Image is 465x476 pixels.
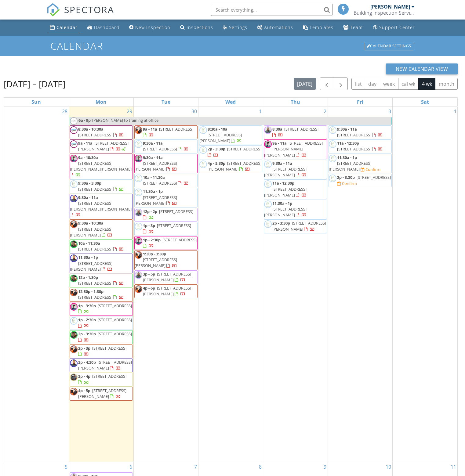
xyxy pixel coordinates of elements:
a: 9:30a - 11a [STREET_ADDRESS][PERSON_NAME] [135,155,177,172]
span: 1p - 2:30p [143,237,161,243]
img: c06efc9b006f4bdd9ce46ced6622c59a.jpeg [70,373,78,381]
a: 8:30a - 10a [STREET_ADDRESS][PERSON_NAME] [199,125,262,145]
span: 9:30a - 10:30a [78,220,104,226]
img: The Best Home Inspection Software - Spectora [46,3,60,16]
span: [STREET_ADDRESS] [78,280,112,286]
span: 11a - 12:30p [272,180,294,186]
a: Dashboard [85,22,122,33]
img: untitledcustom500_x_500_full_logo_with_in_circle.png [135,189,142,196]
a: 1p - 2:30p [STREET_ADDRESS] [134,236,198,250]
img: leading_bpi_logo_1111.png [70,117,78,125]
span: [STREET_ADDRESS] [337,146,371,152]
span: 2p - 3:30p [337,175,355,180]
button: cal wk [398,78,419,90]
a: 9:30a - 11a [STREET_ADDRESS] [134,139,198,153]
a: Go to October 2, 2025 [322,106,328,116]
span: 1:30p - 3:30p [143,251,166,257]
img: img_20240628_090854_212.jpg [70,155,78,162]
a: 1:30p - 3:30p [STREET_ADDRESS][PERSON_NAME] [134,250,198,270]
td: Go to October 1, 2025 [198,106,263,462]
img: untitledcustom500_x_500_full_logo_with_in_circle.png [264,180,272,188]
span: 3p - 4p [78,373,90,379]
img: untitledcustom500_x_500_full_logo_with_in_circle.png [199,160,207,168]
span: [PERSON_NAME] to training at office [92,117,158,123]
span: 12p - 2p [143,209,157,214]
h1: Calendar [50,41,415,51]
a: 9a - 11a [STREET_ADDRESS][PERSON_NAME] [70,139,133,153]
span: 8:30a - 10a [208,126,227,132]
span: 2p - 3:30p [78,331,96,337]
span: 8:30a [272,126,282,132]
span: 12p - 1:30p [78,275,98,280]
a: Thursday [289,98,301,106]
a: 3p - 4p [STREET_ADDRESS] [78,373,126,385]
span: 11:30a - 1p [272,200,292,206]
button: day [365,78,380,90]
a: 11:30a - 1p [STREET_ADDRESS][PERSON_NAME] [70,254,133,273]
img: img20250515wa0003.jpg [135,271,142,279]
img: img_0203.jpg [70,388,78,395]
a: 2p - 3:30p [STREET_ADDRESS] [337,175,391,180]
a: New Inspection [127,22,173,33]
a: 1p - 2:30p [STREET_ADDRESS] [70,316,133,330]
span: 9a - 11a [78,140,93,146]
a: 1p - 2:30p [STREET_ADDRESS] [143,237,197,248]
a: 8:30a [STREET_ADDRESS] [272,126,318,138]
a: Go to October 5, 2025 [64,462,69,472]
a: Go to October 9, 2025 [322,462,328,472]
img: 20180811_215354.jpg [70,359,78,367]
span: [STREET_ADDRESS] [337,132,371,138]
span: 9:30a - 11a [337,126,357,132]
a: 12:30p - 1:30p [STREET_ADDRESS] [70,288,133,301]
span: [STREET_ADDRESS][PERSON_NAME] [264,206,307,218]
a: 11a - 12:30p [STREET_ADDRESS] [329,139,392,153]
a: 10a - 11:30a [STREET_ADDRESS] [78,240,124,252]
span: 4p - 5p [78,388,90,393]
img: img20250515wa0003.jpg [264,126,272,134]
a: 9a - 11a [STREET_ADDRESS][PERSON_NAME][PERSON_NAME] [264,139,327,159]
div: Inspections [187,24,213,30]
a: Inspections [178,22,216,33]
img: untitledcustom500_x_500_full_logo_with_in_circle.png [135,223,142,230]
img: 20180811_215354.jpg [70,254,78,262]
a: 12:30p - 1:30p [STREET_ADDRESS] [78,289,124,300]
td: Go to September 28, 2025 [4,106,69,462]
button: [DATE] [294,78,316,90]
img: img_0203.jpg [135,285,142,293]
a: Friday [356,98,365,106]
span: 11:30a - 1p [143,189,163,194]
img: untitledcustom500_x_500_full_logo_with_in_circle.png [329,175,336,182]
a: 8:30a - 10:30a [STREET_ADDRESS] [70,125,133,139]
span: 2p - 3p [78,345,90,351]
span: 3p - 4:30p [78,359,96,365]
div: Settings [229,24,247,30]
span: [STREET_ADDRESS][PERSON_NAME] [199,132,242,143]
td: Go to September 30, 2025 [133,106,198,462]
a: Calendar [48,22,80,33]
a: 11:30a - 1p [STREET_ADDRESS][PERSON_NAME] [134,188,198,207]
input: Search everything... [211,4,333,16]
span: [STREET_ADDRESS] [78,186,112,192]
a: Team [341,22,365,33]
div: Team [350,24,363,30]
img: img_20240628_090854_212.jpg [135,237,142,245]
a: 2p - 3p [STREET_ADDRESS] [70,344,133,358]
a: Calendar Settings [363,41,415,51]
a: 10a - 11:30a [STREET_ADDRESS] [143,175,189,186]
a: 9:30a - 3:30p [STREET_ADDRESS] [78,180,124,192]
a: 12p - 2p [STREET_ADDRESS] [143,209,193,220]
a: Go to September 28, 2025 [61,106,69,116]
span: 9:30a - 11a [143,155,163,160]
a: 1p - 3p [STREET_ADDRESS] [143,223,191,234]
a: 1p - 3:30p [STREET_ADDRESS] [70,302,133,316]
h2: [DATE] – [DATE] [4,78,65,90]
a: 9:30a - 11a [STREET_ADDRESS][PERSON_NAME] [264,160,307,178]
span: [STREET_ADDRESS] [227,146,261,152]
button: month [435,78,458,90]
img: img_0203.jpg [70,220,78,228]
span: 12:30p - 1:30p [78,289,104,294]
a: 11:30a - 1p [STREET_ADDRESS][PERSON_NAME] [70,254,112,272]
td: Go to September 29, 2025 [69,106,133,462]
a: 4p - 6p [STREET_ADDRESS][PERSON_NAME] [143,285,191,297]
img: untitledcustom500_x_500_full_logo_with_in_circle.png [264,200,272,208]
